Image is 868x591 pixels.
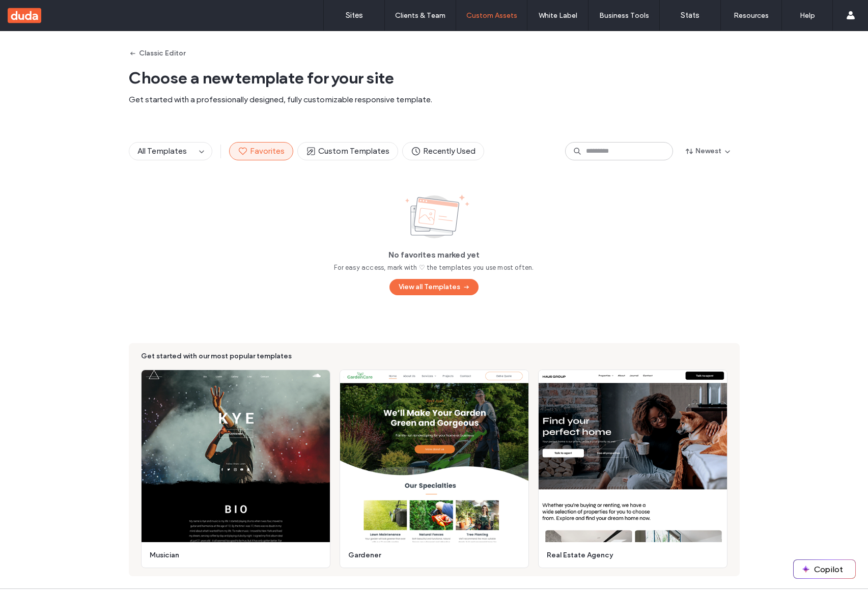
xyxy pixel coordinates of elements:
button: Custom Templates [297,142,398,160]
span: For easy access, mark with ♡ the templates you use most often. [334,263,534,273]
span: Get started with our most popular templates [141,351,727,361]
button: Copilot [794,560,855,578]
button: All Templates [129,143,195,160]
button: Recently Used [402,142,484,160]
label: Clients & Team [395,11,445,20]
span: Favorites [238,146,285,157]
label: Business Tools [599,11,649,20]
button: Favorites [229,142,293,160]
label: Stats [681,11,699,20]
span: Get started with a professionally designed, fully customizable responsive template. [129,94,740,105]
label: Sites [346,11,363,20]
label: White Label [539,11,577,20]
label: Custom Assets [466,11,517,20]
span: real estate agency [547,550,713,560]
label: Resources [734,11,769,20]
button: View all Templates [389,279,479,295]
span: Custom Templates [306,146,389,157]
label: Help [800,11,815,20]
span: Recently Used [411,146,475,157]
span: Choose a new template for your site [129,68,740,88]
span: All Templates [137,146,187,156]
button: Classic Editor [129,45,185,62]
button: Newest [677,143,740,159]
span: gardener [348,550,514,560]
span: musician [150,550,316,560]
span: No favorites marked yet [388,249,480,261]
